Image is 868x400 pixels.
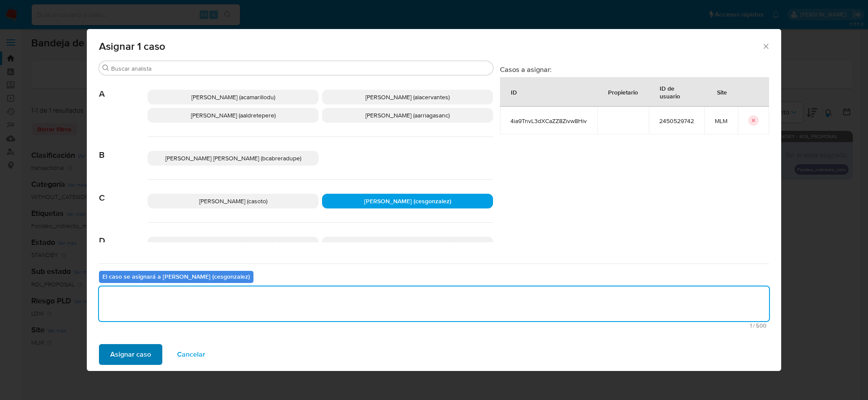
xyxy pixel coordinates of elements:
[177,345,205,364] span: Cancelar
[510,117,587,125] span: 4ia9TnvL3dXCaZZ8Zivw8Hiv
[598,81,648,102] div: Propietario
[99,137,148,160] span: B
[322,90,493,104] div: [PERSON_NAME] (alacervantes)
[500,81,527,102] div: ID
[500,65,769,74] h3: Casos a asignar:
[166,344,217,365] button: Cancelar
[111,65,490,72] input: Buscar analista
[365,111,450,120] span: [PERSON_NAME] (aarriagasanc)
[322,108,493,123] div: [PERSON_NAME] (aarriagasanc)
[365,240,451,248] span: [PERSON_NAME] (dlagunesrodr)
[649,78,704,106] div: ID de usuario
[748,115,759,126] button: icon-button
[762,42,769,50] button: Cerrar ventana
[148,108,319,123] div: [PERSON_NAME] (aaldretepere)
[322,237,493,251] div: [PERSON_NAME] (dlagunesrodr)
[102,323,766,328] span: Máximo 500 caracteres
[199,197,267,205] span: [PERSON_NAME] (casoto)
[192,240,274,248] span: [PERSON_NAME] (dgoicochea)
[365,93,450,101] span: [PERSON_NAME] (alacervantes)
[110,345,151,364] span: Asignar caso
[148,151,319,166] div: [PERSON_NAME] [PERSON_NAME] (bcabreradupe)
[102,272,250,281] b: El caso se asignará a [PERSON_NAME] (cesgonzalez)
[148,237,319,251] div: [PERSON_NAME] (dgoicochea)
[99,223,148,246] span: D
[322,194,493,208] div: [PERSON_NAME] (cesgonzalez)
[707,81,737,102] div: Site
[99,41,762,52] span: Asignar 1 caso
[99,180,148,203] span: C
[87,29,781,371] div: assign-modal
[148,194,319,208] div: [PERSON_NAME] (casoto)
[102,65,109,72] button: Buscar
[715,117,727,125] span: MLM
[148,90,319,104] div: [PERSON_NAME] (acamarillodu)
[659,117,694,125] span: 2450529742
[99,76,148,99] span: A
[165,154,301,163] span: [PERSON_NAME] [PERSON_NAME] (bcabreradupe)
[364,197,451,205] span: [PERSON_NAME] (cesgonzalez)
[99,344,162,365] button: Asignar caso
[191,111,276,120] span: [PERSON_NAME] (aaldretepere)
[191,93,275,101] span: [PERSON_NAME] (acamarillodu)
